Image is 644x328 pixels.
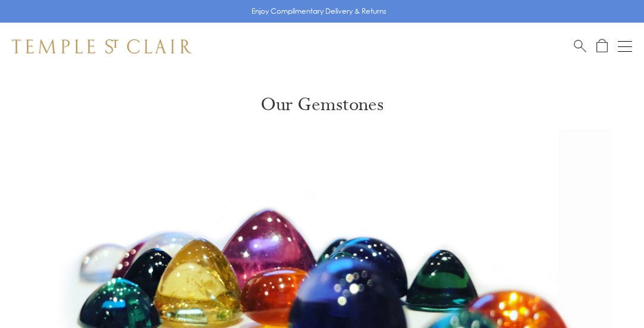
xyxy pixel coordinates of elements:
[260,70,384,115] h1: Our Gemstones
[574,39,586,54] a: Search
[596,39,608,54] a: Open Shopping Bag
[12,39,191,54] img: Temple St. Clair
[618,39,632,54] button: Open navigation
[252,5,387,17] p: Enjoy Complimentary Delivery & Returns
